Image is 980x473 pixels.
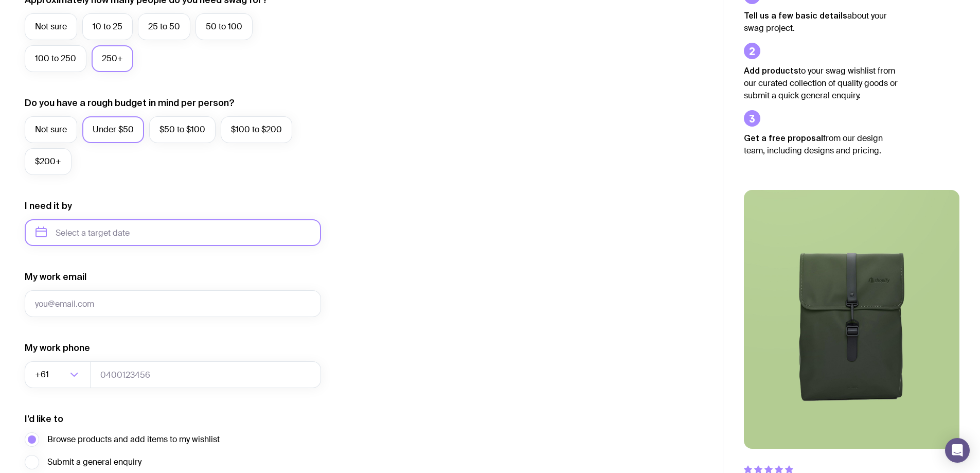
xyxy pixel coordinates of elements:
[25,13,77,40] label: Not sure
[35,361,51,388] span: +61
[744,133,823,143] strong: Get a free proposal
[744,64,898,102] p: to your swag wishlist from our curated collection of quality goods or submit a quick general enqu...
[47,433,220,446] span: Browse products and add items to my wishlist
[221,116,292,143] label: $100 to $200
[82,116,144,143] label: Under $50
[744,9,898,34] p: about your swag project.
[82,13,133,40] label: 10 to 25
[51,361,67,388] input: Search for option
[90,361,321,388] input: 0400123456
[25,342,90,354] label: My work phone
[744,11,847,20] strong: Tell us a few basic details
[25,413,63,425] label: I’d like to
[25,290,321,317] input: you@email.com
[25,148,72,175] label: $200+
[25,97,235,109] label: Do you have a rough budget in mind per person?
[47,456,141,468] span: Submit a general enquiry
[744,66,798,75] strong: Add products
[25,271,86,283] label: My work email
[25,200,72,212] label: I need it by
[25,219,321,246] input: Select a target date
[744,132,898,157] p: from our design team, including designs and pricing.
[25,45,86,72] label: 100 to 250
[92,45,133,72] label: 250+
[149,116,216,143] label: $50 to $100
[138,13,190,40] label: 25 to 50
[25,116,77,143] label: Not sure
[945,438,970,463] div: Open Intercom Messenger
[25,361,91,388] div: Search for option
[195,13,253,40] label: 50 to 100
